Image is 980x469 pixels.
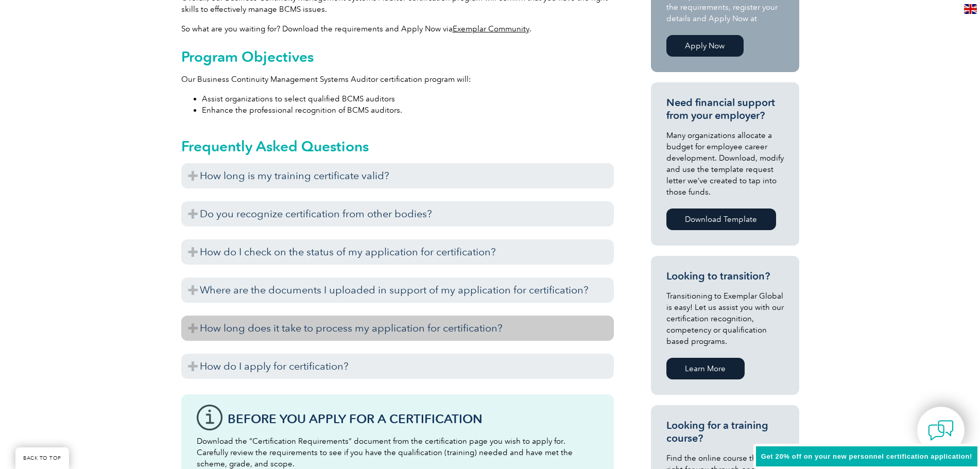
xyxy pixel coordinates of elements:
a: Download Template [666,209,776,230]
a: BACK TO TOP [15,447,69,469]
h3: Need financial support from your employer? [666,96,784,122]
h2: Program Objectives [181,48,614,65]
h3: Looking to transition? [666,270,784,283]
li: Enhance the professional recognition of BCMS auditors. [202,105,614,116]
p: So what are you waiting for? Download the requirements and Apply Now via . [181,23,614,34]
span: Get 20% off on your new personnel certification application! [761,453,972,460]
a: Apply Now [666,35,744,57]
h3: Do you recognize certification from other bodies? [181,201,614,227]
h3: Before You Apply For a Certification [228,412,598,425]
p: Our Business Continuity Management Systems Auditor certification program will: [181,74,614,85]
h3: Where are the documents I uploaded in support of my application for certification? [181,277,614,303]
h3: Looking for a training course? [666,419,784,445]
img: contact-chat.png [928,418,954,443]
li: Assist organizations to select qualified BCMS auditors [202,93,614,105]
h3: How do I apply for certification? [181,354,614,379]
p: Many organizations allocate a budget for employee career development. Download, modify and use th... [666,130,784,198]
h3: How do I check on the status of my application for certification? [181,239,614,265]
p: Transitioning to Exemplar Global is easy! Let us assist you with our certification recognition, c... [666,290,784,347]
h3: How long is my training certificate valid? [181,163,614,188]
a: Learn More [666,358,745,379]
a: Exemplar Community [453,24,529,33]
img: en [964,4,977,14]
h3: How long does it take to process my application for certification? [181,316,614,341]
h2: Frequently Asked Questions [181,138,614,154]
